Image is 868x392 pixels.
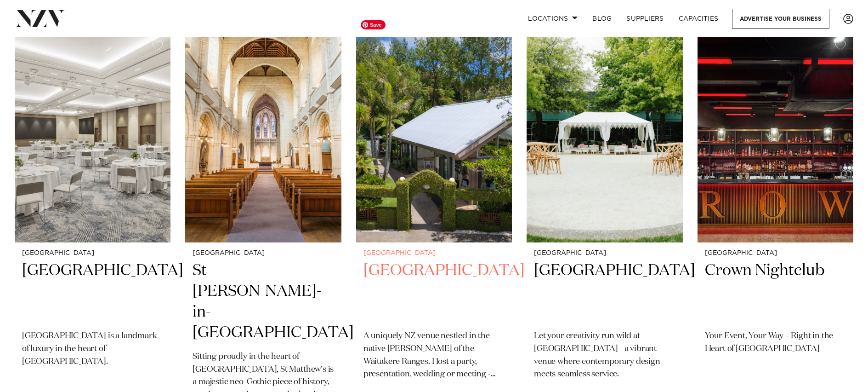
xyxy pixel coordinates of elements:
h2: Crown Nightclub [705,260,846,323]
p: Let your creativity run wild at [GEOGRAPHIC_DATA] - a vibrant venue where contemporary design mee... [534,330,675,381]
span: Save [361,20,386,29]
a: SUPPLIERS [619,9,671,29]
a: BLOG [585,9,619,29]
small: [GEOGRAPHIC_DATA] [193,250,334,257]
a: Locations [521,9,585,29]
h2: [GEOGRAPHIC_DATA] [22,260,163,323]
a: Advertise your business [732,9,829,29]
small: [GEOGRAPHIC_DATA] [534,250,675,257]
h2: St [PERSON_NAME]-in-[GEOGRAPHIC_DATA] [193,260,334,343]
p: [GEOGRAPHIC_DATA] is a landmark of luxury in the heart of [GEOGRAPHIC_DATA]. [22,330,163,369]
p: Your Event, Your Way – Right in the Heart of [GEOGRAPHIC_DATA] [705,330,846,356]
small: [GEOGRAPHIC_DATA] [363,250,505,257]
h2: [GEOGRAPHIC_DATA] [363,260,505,323]
a: Capacities [671,9,726,29]
h2: [GEOGRAPHIC_DATA] [534,260,675,323]
small: [GEOGRAPHIC_DATA] [705,250,846,257]
p: A uniquely NZ venue nestled in the native [PERSON_NAME] of the Waitakere Ranges. Host a party, pr... [363,330,505,381]
small: [GEOGRAPHIC_DATA] [22,250,163,257]
img: nzv-logo.png [15,10,65,27]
